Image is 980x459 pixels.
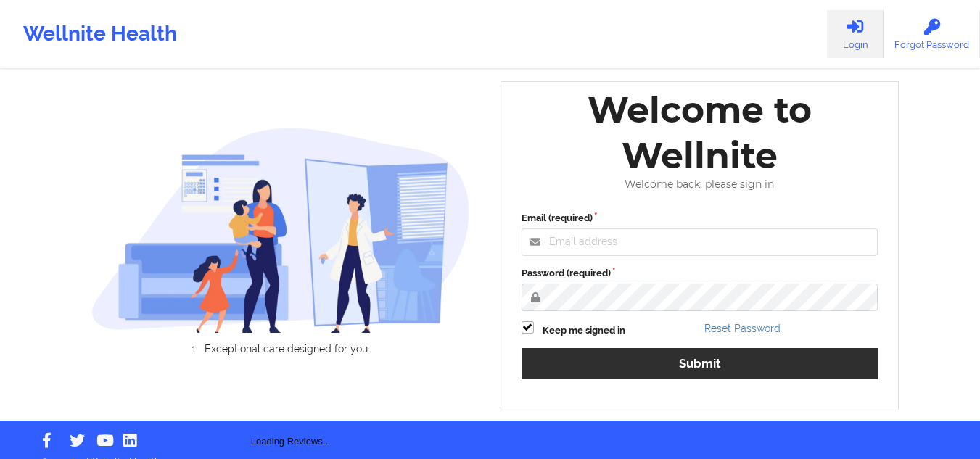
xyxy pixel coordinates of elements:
[543,323,625,338] label: Keep me signed in
[704,323,781,334] a: Reset Password
[511,87,889,178] div: Welcome to Wellnite
[522,228,878,256] input: Email address
[91,127,470,332] img: wellnite-auth-hero_200.c722682e.png
[827,10,884,58] a: Login
[104,343,470,355] li: Exceptional care designed for you.
[522,211,878,226] label: Email (required)
[511,178,889,191] div: Welcome back, please sign in
[522,266,878,281] label: Password (required)
[91,379,490,449] div: Loading Reviews...
[522,348,878,379] button: Submit
[884,10,980,58] a: Forgot Password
